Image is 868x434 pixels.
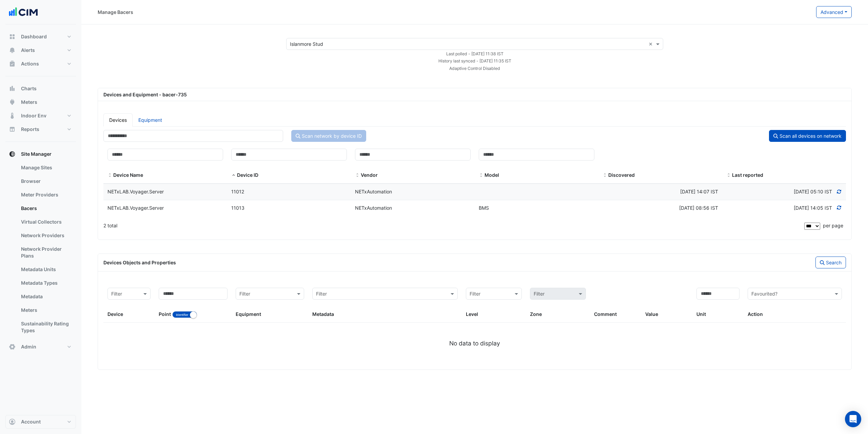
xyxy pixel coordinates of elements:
[107,173,112,178] span: Device Name
[21,60,39,67] span: Actions
[21,33,47,40] span: Dashboard
[9,99,16,106] app-icon: Meters
[21,151,52,157] span: Site Manager
[526,288,590,300] div: Please select Filter first
[16,263,76,276] a: Metadata Units
[823,223,843,228] span: per page
[16,202,76,215] a: Bacers
[9,343,16,350] app-icon: Admin
[446,51,504,56] small: Tue 19-Aug-2025 11:38 IST
[9,60,16,67] app-icon: Actions
[816,6,852,18] button: Advanced
[16,317,76,337] a: Sustainability Rating Types
[21,126,39,133] span: Reports
[748,311,763,317] span: Action
[16,276,76,290] a: Metadata Types
[312,311,334,317] span: Metadata
[133,113,168,127] a: Equipment
[645,311,658,317] span: Value
[594,311,617,317] span: Comment
[16,174,76,188] a: Browser
[107,205,164,211] span: NETxLAB.Voyager.Server
[836,189,842,194] a: Refresh
[696,311,706,317] span: Unit
[231,205,244,211] span: 11013
[16,242,76,263] a: Network Provider Plans
[679,205,718,211] span: Mon 19-May-2025 08:56 IST
[107,311,123,317] span: Device
[103,217,803,234] div: 2 total
[649,40,654,48] span: Clear
[103,113,133,127] a: Devices
[98,8,133,16] div: Manage Bacers
[5,82,76,95] button: Charts
[113,172,143,178] span: Device Name
[5,161,76,340] div: Site Manager
[355,189,392,194] span: NETxAutomation
[466,311,478,317] span: Level
[21,85,37,92] span: Charts
[530,311,542,317] span: Zone
[845,411,861,427] div: Open Intercom Messenger
[9,47,16,54] app-icon: Alerts
[231,173,236,178] span: Device ID
[237,172,258,178] span: Device ID
[5,415,76,429] button: Account
[9,33,16,40] app-icon: Dashboard
[355,205,392,211] span: NETxAutomation
[9,85,16,92] app-icon: Charts
[680,189,718,194] span: Fri 16-May-2025 14:07 IST
[21,47,35,54] span: Alerts
[5,43,76,57] button: Alerts
[16,290,76,303] a: Metadata
[159,311,171,317] span: Point
[172,311,197,317] ui-switch: Toggle between object name and object identifier
[5,57,76,71] button: Actions
[231,189,244,194] span: 11012
[9,126,16,133] app-icon: Reports
[438,58,511,63] small: Tue 19-Aug-2025 11:35 IST
[21,112,46,119] span: Indoor Env
[815,257,846,268] button: Search
[5,340,76,354] button: Admin
[603,173,607,178] span: Discovered
[21,418,41,425] span: Account
[355,173,360,178] span: Vendor
[8,5,39,19] img: Company Logo
[449,66,500,71] small: Adaptive Control Disabled
[107,189,164,194] span: NETxLAB.Voyager.Server
[5,147,76,161] button: Site Manager
[21,343,36,350] span: Admin
[5,122,76,136] button: Reports
[769,130,846,142] button: Scan all devices on network
[16,161,76,174] a: Manage Sites
[16,229,76,242] a: Network Providers
[479,205,489,211] span: BMS
[5,109,76,122] button: Indoor Env
[794,205,832,211] span: Discovered at
[103,260,176,265] span: Devices Objects and Properties
[726,173,731,178] span: Last reported
[236,311,261,317] span: Equipment
[16,215,76,229] a: Virtual Collectors
[732,172,763,178] span: Last reported
[9,151,16,157] app-icon: Site Manager
[99,91,850,98] div: Devices and Equipment - bacer-735
[16,303,76,317] a: Meters
[485,172,499,178] span: Model
[103,339,846,348] div: No data to display
[361,172,378,178] span: Vendor
[608,172,635,178] span: Discovered
[16,188,76,202] a: Meter Providers
[9,112,16,119] app-icon: Indoor Env
[21,99,37,106] span: Meters
[479,173,484,178] span: Model
[836,205,842,211] a: Refresh
[5,95,76,109] button: Meters
[5,30,76,43] button: Dashboard
[794,189,832,194] span: Discovered at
